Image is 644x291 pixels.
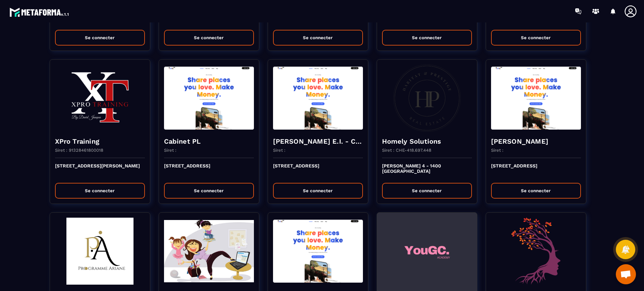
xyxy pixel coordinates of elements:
[55,183,145,199] button: Se connecter
[273,218,363,285] img: funnel-background
[491,148,503,153] p: Siret :
[273,148,285,153] p: Siret :
[273,163,363,178] p: [STREET_ADDRESS]
[491,218,581,285] img: funnel-background
[164,30,254,46] button: Se connecter
[164,148,176,153] p: Siret :
[55,163,145,178] p: [STREET_ADDRESS][PERSON_NAME]
[491,137,581,146] h4: [PERSON_NAME]
[164,65,254,132] img: funnel-background
[491,163,581,178] p: [STREET_ADDRESS]
[382,65,472,132] img: funnel-background
[9,6,70,18] img: logo
[491,65,581,132] img: funnel-background
[382,148,431,153] p: Siret : CHE-418.697.448
[55,218,145,285] img: funnel-background
[164,183,254,199] button: Se connecter
[616,264,636,284] a: Ouvrir le chat
[382,137,472,146] h4: Homely Solutions
[273,183,363,199] button: Se connecter
[491,183,581,199] button: Se connecter
[164,218,254,285] img: funnel-background
[164,137,254,146] h4: Cabinet PL
[55,137,145,146] h4: XPro Training
[164,163,254,178] p: [STREET_ADDRESS]
[382,183,472,199] button: Se connecter
[273,30,363,46] button: Se connecter
[382,218,472,285] img: funnel-background
[55,30,145,46] button: Se connecter
[55,148,103,153] p: Siret : 91328461800018
[273,137,363,146] h4: [PERSON_NAME] E.I. - Cabinet Aequivalens
[491,30,581,46] button: Se connecter
[382,30,472,46] button: Se connecter
[273,65,363,132] img: funnel-background
[55,65,145,132] img: funnel-background
[382,163,472,178] p: [PERSON_NAME] 4 - 1400 [GEOGRAPHIC_DATA]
